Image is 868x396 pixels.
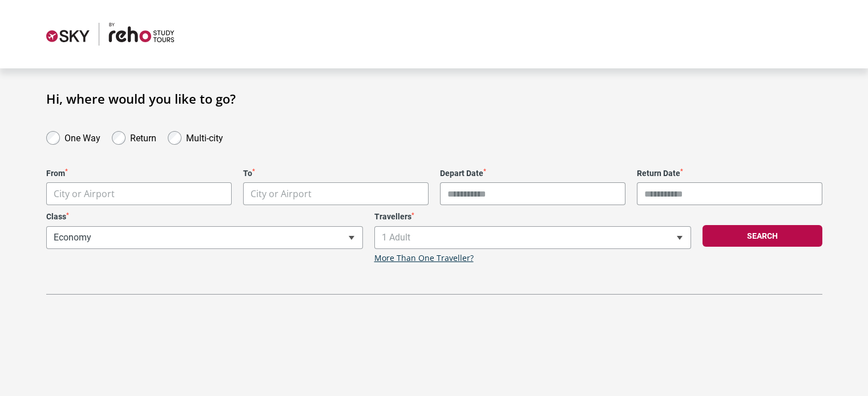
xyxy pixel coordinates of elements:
label: From [46,169,232,178]
label: One Way [64,130,100,144]
button: Search [703,225,822,247]
label: To [243,169,429,178]
span: City or Airport [47,183,231,205]
span: City or Airport [251,187,312,200]
span: Economy [46,226,363,249]
span: City or Airport [244,183,428,205]
span: City or Airport [243,182,429,205]
label: Class [46,212,363,222]
label: Travellers [374,212,691,222]
label: Depart Date [440,169,625,178]
span: City or Airport [46,182,232,205]
label: Return [130,130,156,144]
span: City or Airport [54,187,115,200]
label: Multi-city [186,130,223,144]
h1: Hi, where would you like to go? [46,91,822,106]
a: More Than One Traveller? [374,254,474,263]
span: Economy [47,227,362,248]
span: 1 Adult [375,227,691,248]
label: Return Date [637,169,822,178]
span: 1 Adult [374,226,691,249]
